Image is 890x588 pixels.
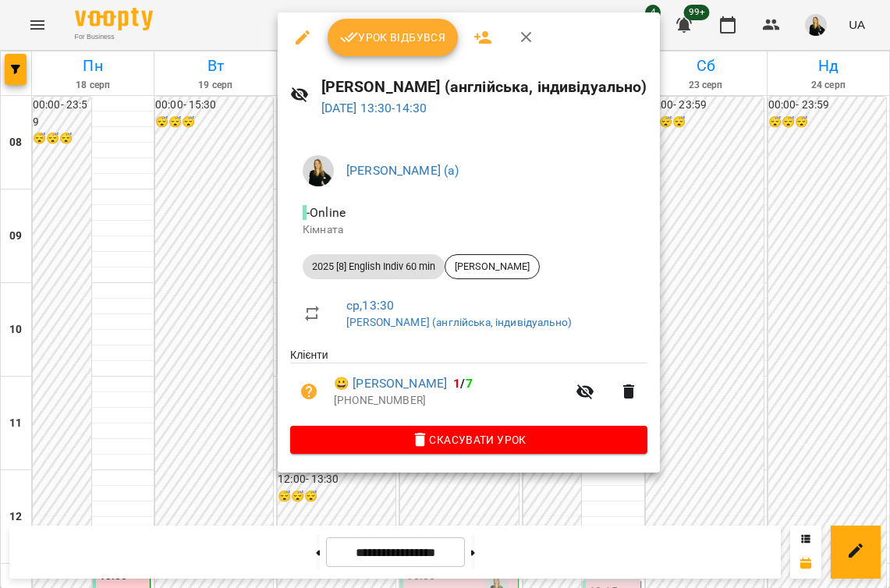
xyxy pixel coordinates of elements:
[346,316,572,328] a: [PERSON_NAME] (англійська, індивідуально)
[321,101,427,115] a: [DATE] 13:30-14:30
[303,222,635,238] p: Кімната
[328,19,459,56] button: Урок відбувся
[334,374,447,393] a: 😀 [PERSON_NAME]
[303,260,445,274] span: 2025 [8] English Indiv 60 min
[466,376,473,391] span: 7
[453,376,472,391] b: /
[290,347,647,425] ul: Клієнти
[290,373,328,410] button: Візит ще не сплачено. Додати оплату?
[290,426,647,454] button: Скасувати Урок
[346,298,394,313] a: ср , 13:30
[445,260,539,274] span: [PERSON_NAME]
[340,28,446,47] span: Урок відбувся
[303,155,334,186] img: 4a571d9954ce9b31f801162f42e49bd5.jpg
[303,205,349,220] span: - Online
[346,163,459,178] a: [PERSON_NAME] (а)
[321,75,647,99] h6: [PERSON_NAME] (англійська, індивідуально)
[445,254,540,279] div: [PERSON_NAME]
[453,376,460,391] span: 1
[303,430,635,449] span: Скасувати Урок
[334,393,566,409] p: [PHONE_NUMBER]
